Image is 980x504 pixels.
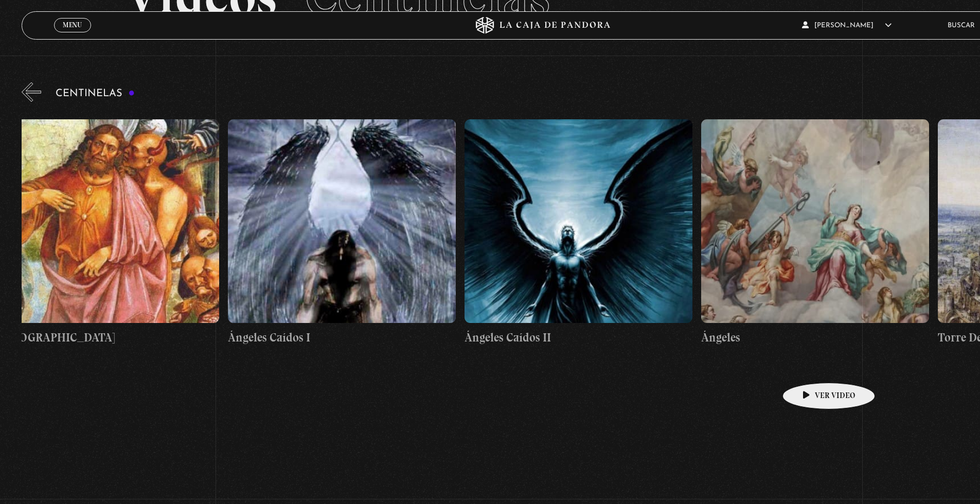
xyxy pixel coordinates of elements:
[465,329,693,347] h4: Ángeles Caídos II
[60,31,85,40] span: Cerrar
[701,329,930,347] h4: Ángeles
[701,111,930,355] a: Ángeles
[948,22,975,29] a: Buscar
[22,82,42,102] button: Previous
[228,329,456,347] h4: Ángeles Caídos I
[56,88,135,99] h3: Centinelas
[63,22,82,28] span: Menu
[465,111,693,355] a: Ángeles Caídos II
[228,111,456,355] a: Ángeles Caídos I
[802,22,892,29] span: [PERSON_NAME]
